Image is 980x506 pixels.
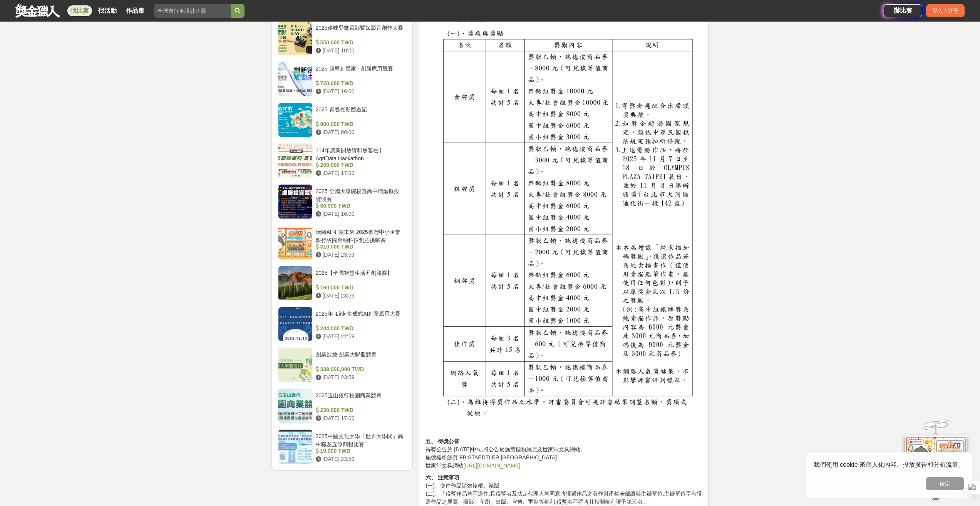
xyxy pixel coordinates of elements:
[316,187,404,202] div: 2025 全國大專院校暨高中職虛擬投資競賽
[123,5,147,16] a: 作品集
[316,251,404,259] div: [DATE] 23:59
[316,161,404,169] div: 200,000 TWD
[278,103,407,137] a: 2025 青春光影西遊記 900,000 TWD [DATE] 00:00
[316,351,404,365] div: 創業綻放-創業大聯盟競賽
[278,307,407,341] a: 2025年 iLink 生成式AI創意應用大賽 244,000 TWD [DATE] 22:59
[316,24,404,39] div: 2025麥味登微電影暨短影音創作大賽
[316,284,404,292] div: 160,000 TWD
[316,269,404,284] div: 2025【全國智慧生活五創競賽】
[278,143,407,178] a: 114年農業開放資料黑客松 | AgriData Hackathon 200,000 TWD [DATE] 17:00
[426,8,702,420] img: ac5fcf40-2fb0-4c84-b5cf-51e821734c2c.jpg
[316,414,404,422] div: [DATE] 17:00
[316,169,404,177] div: [DATE] 17:00
[884,4,922,17] a: 辦比賽
[316,120,404,128] div: 900,000 TWD
[426,437,702,470] p: 得獎公告於 [DATE]中旬,將公告於施德樓粉絲頁及世家堂文具網站。 施德樓粉絲頁 FB:STAEDTLER [GEOGRAPHIC_DATA] 世家堂文具網站
[316,447,404,455] div: 19,000 TWD
[316,65,404,79] div: 2025 康寧創星家 - 創新應用競賽
[316,324,404,333] div: 244,000 TWD
[905,430,967,481] img: d2146d9a-e6f6-4337-9592-8cefde37ba6b.png
[316,292,404,300] div: [DATE] 23:59
[278,348,407,382] a: 創業綻放-創業大聯盟競賽 339,000,000 TWD [DATE] 23:59
[316,310,404,324] div: 2025年 iLink 生成式AI創意應用大賽
[316,373,404,382] div: [DATE] 23:59
[463,462,520,469] a: [URL][DOMAIN_NAME]
[926,477,964,490] button: 確定
[426,474,459,481] strong: 六、 注意事項
[426,438,459,444] strong: 五、 得獎公佈
[278,62,407,96] a: 2025 康寧創星家 - 創新應用競賽 720,000 TWD [DATE] 16:00
[316,47,404,55] div: [DATE] 10:00
[814,461,964,468] span: 我們使用 cookie 來個人化內容、投放廣告和分析流量。
[316,106,404,120] div: 2025 青春光影西遊記
[278,266,407,301] a: 2025【全國智慧生活五創競賽】 160,000 TWD [DATE] 23:59
[316,79,404,87] div: 720,000 TWD
[154,4,231,18] input: 全球自行車設計比賽
[316,210,404,218] div: [DATE] 16:00
[316,128,404,136] div: [DATE] 00:00
[316,406,404,414] div: 230,000 TWD
[316,455,404,463] div: [DATE] 23:59
[316,432,404,447] div: 2025中國文化大學「世界大學問」高中職及五專簡報比賽
[278,429,407,464] a: 2025中國文化大學「世界大學問」高中職及五專簡報比賽 19,000 TWD [DATE] 23:59
[316,365,404,373] div: 339,000,000 TWD
[278,225,407,260] a: 玩轉AI 引領未來 2025臺灣中小企業銀行校園金融科技創意挑戰賽 310,000 TWD [DATE] 23:59
[316,87,404,96] div: [DATE] 16:00
[67,5,92,16] a: 找比賽
[316,39,404,47] div: 550,000 TWD
[316,228,404,243] div: 玩轉AI 引領未來 2025臺灣中小企業銀行校園金融科技創意挑戰賽
[316,243,404,251] div: 310,000 TWD
[278,184,407,219] a: 2025 全國大專院校暨高中職虛擬投資競賽 80,000 TWD [DATE] 16:00
[278,388,407,423] a: 2025玉山銀行校園商業競賽 230,000 TWD [DATE] 17:00
[926,4,965,17] div: 登入 / 註冊
[316,146,404,161] div: 114年農業開放資料黑客松 | AgriData Hackathon
[316,333,404,341] div: [DATE] 22:59
[95,5,120,16] a: 找活動
[278,21,407,55] a: 2025麥味登微電影暨短影音創作大賽 550,000 TWD [DATE] 10:00
[316,392,404,406] div: 2025玉山銀行校園商業競賽
[316,202,404,210] div: 80,000 TWD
